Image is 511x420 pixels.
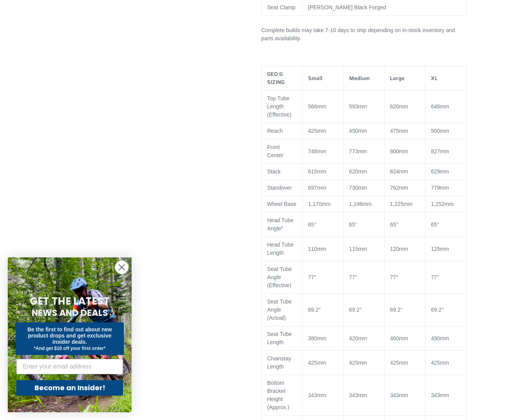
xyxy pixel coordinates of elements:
th: Small [302,66,343,91]
td: 115mm [343,237,384,261]
td: 425mm [302,351,343,375]
input: Enter your email address [16,359,123,374]
td: 110mm [302,237,343,261]
td: 425mm [425,351,466,375]
td: 425mm [302,123,343,139]
td: Head Tube Length [262,237,303,261]
span: GET THE LATEST [30,294,110,308]
td: Top Tube Length (Effective) [262,91,303,123]
td: 77° [384,261,425,294]
td: 566mm [302,91,343,123]
td: 762mm [384,180,425,196]
td: 425mm [343,351,384,375]
td: 773mm [343,139,384,164]
td: 425mm [384,351,425,375]
th: Medium [343,66,384,91]
span: Be the first to find out about new product drops and get exclusive insider deals. [27,326,112,345]
td: 343mm [425,375,466,416]
td: 475mm [384,123,425,139]
td: Chainstay Length [262,351,303,375]
td: 593mm [343,91,384,123]
td: 746mm [302,139,343,164]
p: Complete builds may take 7-10 days to ship depending on in-stock inventory and parts availability. [261,26,466,43]
td: 800mm [384,139,425,164]
td: Stack [262,164,303,180]
td: 500mm [425,123,466,139]
td: 65° [302,213,343,237]
td: 620mm [343,164,384,180]
td: 615mm [302,164,343,180]
td: 490mm [425,326,466,351]
td: 629mm [425,164,466,180]
span: *And get $10 off your first order* [34,346,105,351]
td: 730mm [343,180,384,196]
td: 69.2° [384,294,425,326]
td: 69.2° [425,294,466,326]
td: 779mm [425,180,466,196]
td: 380mm [302,326,343,351]
td: 77° [302,261,343,294]
td: 1,198mm [343,196,384,213]
td: 69.2° [343,294,384,326]
td: 450mm [343,123,384,139]
td: 624mm [384,164,425,180]
th: XL [425,66,466,91]
td: 343mm [302,375,343,416]
th: GEO & SIZING [262,66,303,91]
td: Standover [262,180,303,196]
td: 65° [425,213,466,237]
td: 1,170mm [302,196,343,213]
button: Close dialog [115,261,129,274]
td: Seat Tube Length [262,326,303,351]
td: 460mm [384,326,425,351]
td: 65° [384,213,425,237]
td: Front Center [262,139,303,164]
td: Seat Tube Angle (Effective) [262,261,303,294]
span: NEWS AND DEALS [32,307,108,319]
td: 420mm [343,326,384,351]
td: Bottom Bracket Height (Approx.) [262,375,303,416]
td: Head Tube Angle* [262,213,303,237]
th: Large [384,66,425,91]
td: Seat Tube Angle (Actual) [262,294,303,326]
td: 620mm [384,91,425,123]
td: 125mm [425,237,466,261]
td: 827mm [425,139,466,164]
button: Become an Insider! [16,380,123,396]
td: 343mm [343,375,384,416]
td: 65° [343,213,384,237]
td: 77° [343,261,384,294]
td: 1,252mm [425,196,466,213]
td: Wheel Base [262,196,303,213]
td: Reach [262,123,303,139]
td: 120mm [384,237,425,261]
td: 646mm [425,91,466,123]
td: 343mm [384,375,425,416]
td: 77° [425,261,466,294]
td: 697mm [302,180,343,196]
td: 69.2° [302,294,343,326]
td: 1,225mm [384,196,425,213]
